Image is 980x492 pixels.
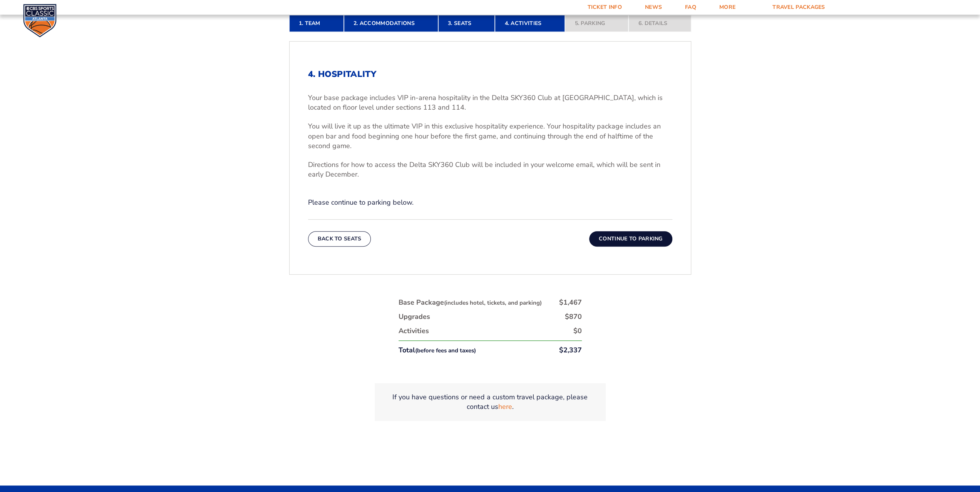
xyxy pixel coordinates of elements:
div: Upgrades [399,312,430,322]
button: Back To Seats [308,231,371,247]
p: Your base package includes VIP in-arena hospitality in the Delta SKY360 Club at [GEOGRAPHIC_DATA]... [308,93,672,112]
a: 1. Team [289,15,344,32]
div: Activities [399,326,429,336]
div: $0 [573,326,582,336]
img: CBS Sports Classic [23,4,57,37]
div: $2,337 [559,345,582,355]
div: Total [399,345,476,355]
small: (before fees and taxes) [415,347,476,354]
a: here [498,402,512,412]
small: (includes hotel, tickets, and parking) [444,299,542,307]
p: Directions for how to access the Delta SKY360 Club will be included in your welcome email, which ... [308,160,672,179]
h2: 4. Hospitality [308,69,672,79]
div: Base Package [399,298,542,307]
a: 3. Seats [438,15,495,32]
div: $1,467 [559,298,582,307]
button: Continue To Parking [589,231,672,247]
p: Please continue to parking below. [308,198,672,207]
p: You will live it up as the ultimate VIP in this exclusive hospitality experience. Your hospitalit... [308,122,672,151]
p: If you have questions or need a custom travel package, please contact us . [384,392,596,412]
a: 2. Accommodations [344,15,438,32]
div: $870 [565,312,582,322]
